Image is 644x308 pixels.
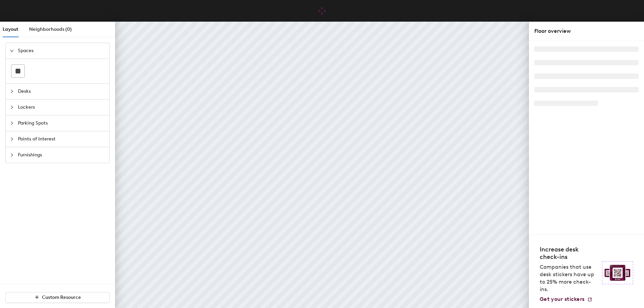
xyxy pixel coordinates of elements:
button: Custom Resource [5,292,110,303]
span: Custom Resource [42,294,81,300]
span: Points of Interest [18,131,105,147]
span: expanded [10,49,14,53]
img: Sticker logo [602,261,633,284]
span: Furnishings [18,147,105,163]
span: Spaces [18,43,105,59]
span: collapsed [10,137,14,141]
div: Floor overview [534,27,639,35]
span: collapsed [10,105,14,109]
span: Layout [3,26,18,32]
span: collapsed [10,89,14,93]
span: Neighborhoods (0) [29,26,72,32]
span: Desks [18,84,105,99]
h4: Increase desk check-ins [540,246,598,261]
a: Get your stickers [540,296,593,303]
span: collapsed [10,153,14,157]
span: Lockers [18,100,105,115]
span: collapsed [10,121,14,125]
span: Get your stickers [540,296,584,302]
p: Companies that use desk stickers have up to 25% more check-ins. [540,263,598,293]
span: Parking Spots [18,115,105,131]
